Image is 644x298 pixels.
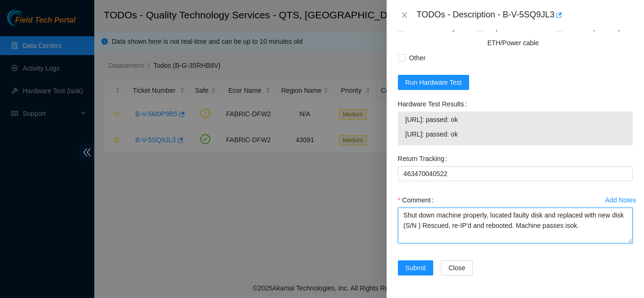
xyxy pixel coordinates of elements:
span: Other [405,50,429,65]
button: Add Notes [605,193,636,208]
span: [URL]: passed: ok [405,129,625,139]
label: Comment [398,193,438,208]
label: Return Tracking [398,151,451,166]
button: Close [441,260,473,275]
button: Close [398,11,411,20]
button: Run Hardware Test [398,75,470,90]
span: [URL]: passed: ok [405,114,625,125]
span: close [401,11,408,19]
div: TODOs - Description - B-V-5SQ9JL3 [417,8,633,23]
label: Hardware Test Results [398,97,471,112]
textarea: Comment [398,208,633,243]
span: Submit [405,263,426,273]
button: Submit [398,260,434,275]
span: Replaced ETH/Power cable [484,20,554,50]
span: Close [448,263,465,273]
span: Run Hardware Test [405,77,462,88]
input: Return Tracking [398,166,633,181]
div: Add Notes [605,197,636,203]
